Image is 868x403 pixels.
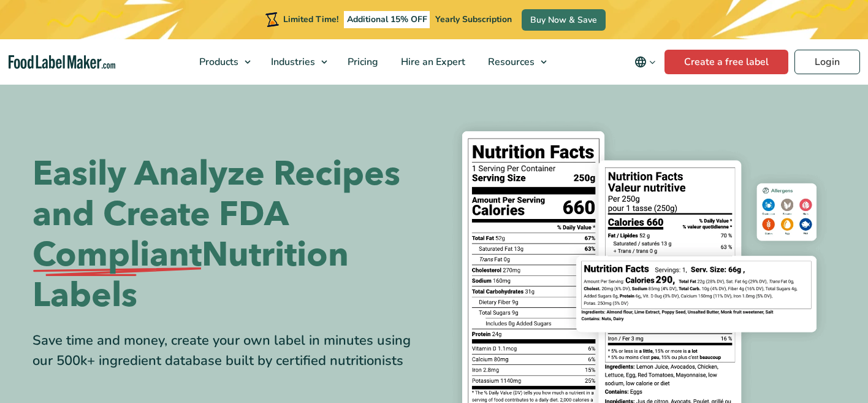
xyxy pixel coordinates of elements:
[397,55,466,69] span: Hire an Expert
[32,154,425,316] h1: Easily Analyze Recipes and Create FDA Nutrition Labels
[344,55,379,69] span: Pricing
[626,50,664,74] button: Change language
[260,39,333,85] a: Industries
[794,50,860,74] a: Login
[477,39,553,85] a: Resources
[32,235,202,275] span: Compliant
[435,13,512,25] span: Yearly Subscription
[32,331,425,371] div: Save time and money, create your own label in minutes using our 500k+ ingredient database built b...
[9,55,116,69] a: Food Label Maker homepage
[337,39,387,85] a: Pricing
[344,11,430,28] span: Additional 15% OFF
[188,39,257,85] a: Products
[664,50,788,74] a: Create a free label
[484,55,536,69] span: Resources
[267,55,316,69] span: Industries
[390,39,474,85] a: Hire an Expert
[196,55,240,69] span: Products
[522,9,606,31] a: Buy Now & Save
[283,13,338,25] span: Limited Time!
